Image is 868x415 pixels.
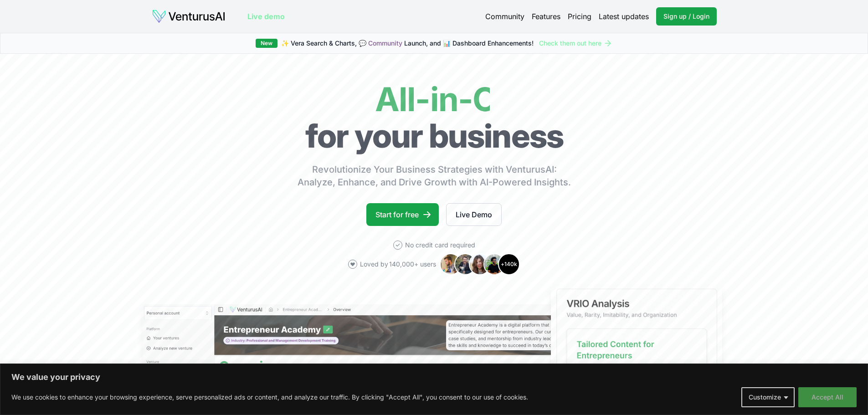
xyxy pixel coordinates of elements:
[152,9,226,24] img: logo
[532,11,560,22] a: Features
[469,253,491,275] img: Avatar 3
[599,11,649,22] a: Latest updates
[11,392,528,403] p: We use cookies to enhance your browsing experience, serve personalized ads or content, and analyz...
[539,39,612,48] a: Check them out here
[11,372,857,383] p: We value your privacy
[247,11,285,22] a: Live demo
[485,11,524,22] a: Community
[798,387,857,407] button: Accept All
[568,11,591,22] a: Pricing
[483,253,505,275] img: Avatar 4
[256,39,277,48] div: New
[454,253,476,275] img: Avatar 2
[446,203,502,226] a: Live Demo
[656,7,717,26] a: Sign up / Login
[741,387,795,407] button: Customize
[366,203,439,226] a: Start for free
[368,39,402,47] a: Community
[440,253,462,275] img: Avatar 1
[281,39,534,48] span: ✨ Vera Search & Charts, 💬 Launch, and 📊 Dashboard Enhancements!
[663,12,709,21] span: Sign up / Login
